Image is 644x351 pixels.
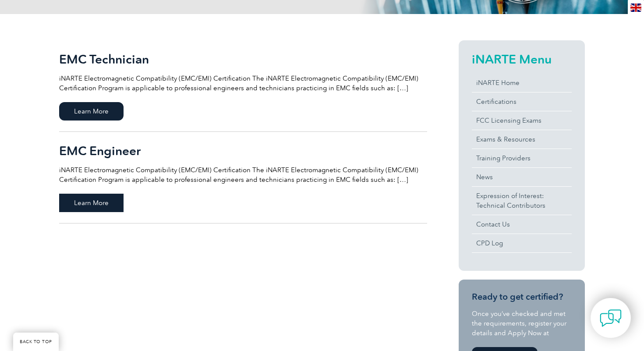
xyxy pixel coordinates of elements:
[472,215,572,234] a: Contact Us
[472,309,572,338] p: Once you’ve checked and met the requirements, register your details and Apply Now at
[59,144,427,158] h2: EMC Engineer
[59,40,427,132] a: EMC Technician iNARTE Electromagnetic Compatibility (EMC/EMI) Certification The iNARTE Electromag...
[472,168,572,186] a: News
[472,291,572,302] h3: Ready to get certified?
[630,4,641,12] img: en
[472,52,572,66] h2: iNARTE Menu
[472,74,572,92] a: iNARTE Home
[59,52,427,66] h2: EMC Technician
[472,187,572,215] a: Expression of Interest:Technical Contributors
[472,111,572,130] a: FCC Licensing Exams
[472,234,572,252] a: CPD Log
[472,92,572,111] a: Certifications
[59,194,124,212] span: Learn More
[472,130,572,149] a: Exams & Resources
[59,74,427,93] p: iNARTE Electromagnetic Compatibility (EMC/EMI) Certification The iNARTE Electromagnetic Compatibi...
[59,132,427,223] a: EMC Engineer iNARTE Electromagnetic Compatibility (EMC/EMI) Certification The iNARTE Electromagne...
[600,307,622,329] img: contact-chat.png
[59,165,427,184] p: iNARTE Electromagnetic Compatibility (EMC/EMI) Certification The iNARTE Electromagnetic Compatibi...
[59,102,124,121] span: Learn More
[13,333,59,351] a: BACK TO TOP
[472,149,572,167] a: Training Providers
